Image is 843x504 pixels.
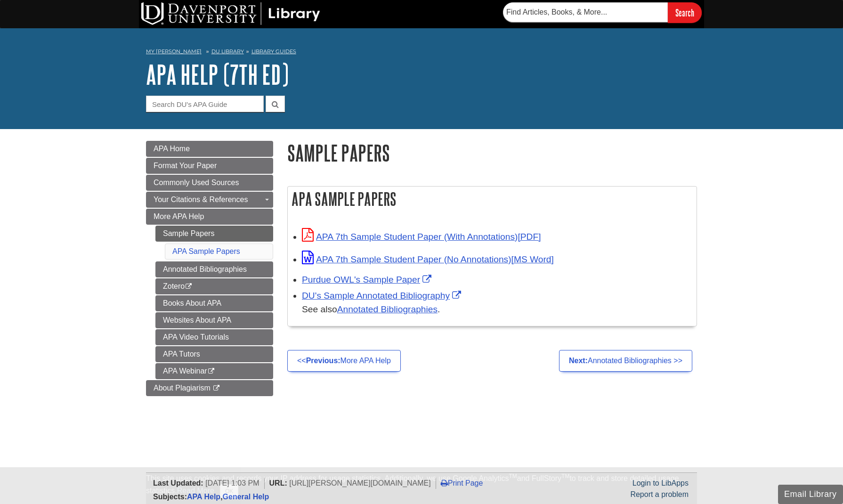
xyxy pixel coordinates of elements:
span: Format Your Paper [154,162,217,170]
img: DU Library [141,2,320,25]
a: Link opens in new window [302,232,541,242]
a: My [PERSON_NAME] [146,48,202,56]
div: See also . [302,303,692,317]
span: Commonly Used Sources [154,179,239,187]
div: This site uses cookies and records your IP address for usage statistics. Additionally, we use Goo... [146,473,697,498]
span: About Plagiarism [154,384,211,392]
h1: Sample Papers [287,141,697,165]
input: Search [668,2,702,23]
a: Commonly Used Sources [146,175,273,191]
input: Search DU's APA Guide [146,96,264,112]
h2: APA Sample Papers [288,187,697,211]
a: Link opens in new window [302,254,554,264]
a: Your Citations & References [146,192,273,208]
span: Your Citations & References [154,195,248,203]
i: This link opens in a new window [207,368,215,374]
strong: Previous: [306,357,340,365]
a: Books About APA [155,295,273,311]
sup: TM [561,473,569,480]
a: Annotated Bibliographies [155,261,273,277]
a: Next:Annotated Bibliographies >> [559,350,692,372]
a: Zotero [155,278,273,294]
input: Find Articles, Books, & More... [503,2,668,22]
a: APA Help (7th Ed) [146,60,289,89]
a: <<Previous:More APA Help [287,350,401,372]
button: Close [220,484,238,498]
div: Guide Page Menu [146,141,273,396]
a: APA Home [146,141,273,157]
i: This link opens in a new window [185,284,193,290]
a: About Plagiarism [146,380,273,396]
a: Link opens in new window [302,291,463,301]
span: More APA Help [154,212,204,220]
form: Searches DU Library's articles, books, and more [503,2,702,23]
a: Link opens in new window [302,275,434,285]
a: APA Tutors [155,346,273,362]
a: Websites About APA [155,312,273,328]
a: APA Video Tutorials [155,329,273,345]
span: APA Home [154,145,190,153]
a: Sample Papers [155,226,273,242]
a: APA Webinar [155,363,273,379]
sup: TM [509,473,517,480]
a: Format Your Paper [146,158,273,174]
button: Email Library [778,485,843,504]
nav: breadcrumb [146,45,697,60]
a: Library Guides [251,48,296,55]
strong: Next: [569,357,588,365]
a: Annotated Bibliographies [337,304,438,314]
a: DU Library [211,48,244,55]
a: Read More [177,487,214,495]
a: More APA Help [146,209,273,225]
i: This link opens in a new window [212,385,220,391]
a: APA Sample Papers [172,247,240,255]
